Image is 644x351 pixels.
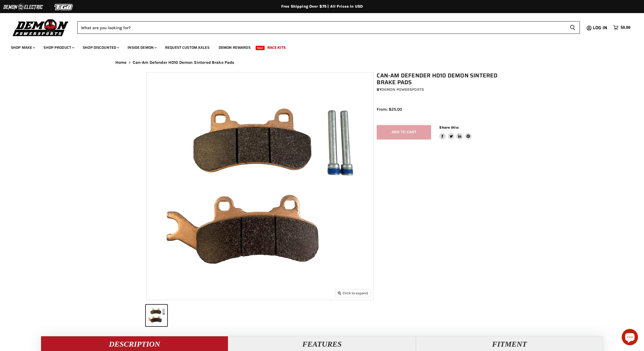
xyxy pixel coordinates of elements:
[161,42,213,53] a: Request Custom Axles
[215,42,255,53] a: Demon Rewards
[377,107,402,112] span: From: $25.00
[146,305,167,326] button: Can-Am Defender HD10 Demon Sintered Brake Pads thumbnail
[44,2,84,12] img: TGB Logo 2
[621,25,630,30] span: $0.00
[377,72,501,86] h1: Can-Am Defender HD10 Demon Sintered Brake Pads
[7,40,629,53] ul: Main menu
[7,42,38,53] a: Shop Make
[3,2,44,12] img: Demon Electric Logo 2
[620,329,640,347] inbox-online-store-chat: Shopify online store chat
[104,4,540,9] div: Free Shipping Over $75 | All Prices In USD
[590,25,611,30] a: Log in
[115,60,127,65] a: Home
[439,125,459,129] span: Share this:
[77,21,580,34] form: Product
[256,46,265,50] span: New!
[133,60,234,65] span: Can-Am Defender HD10 Demon Sintered Brake Pads
[335,289,371,297] button: Click to expand
[39,42,78,53] a: Shop Product
[338,291,368,295] span: Click to expand
[439,125,472,140] aside: Share this:
[377,87,501,93] div: by
[611,24,633,32] a: $0.00
[79,42,122,53] a: Shop Discounted
[263,42,290,53] a: Race Kits
[565,21,580,34] button: Search
[147,72,373,300] img: Can-Am Defender HD10 Demon Sintered Brake Pads
[11,18,70,37] img: Demon Powersports
[123,42,160,53] a: Inside Demon
[104,60,540,65] nav: Breadcrumbs
[382,87,424,92] a: Demon Powersports
[77,21,565,34] input: Search
[593,24,607,31] span: Log in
